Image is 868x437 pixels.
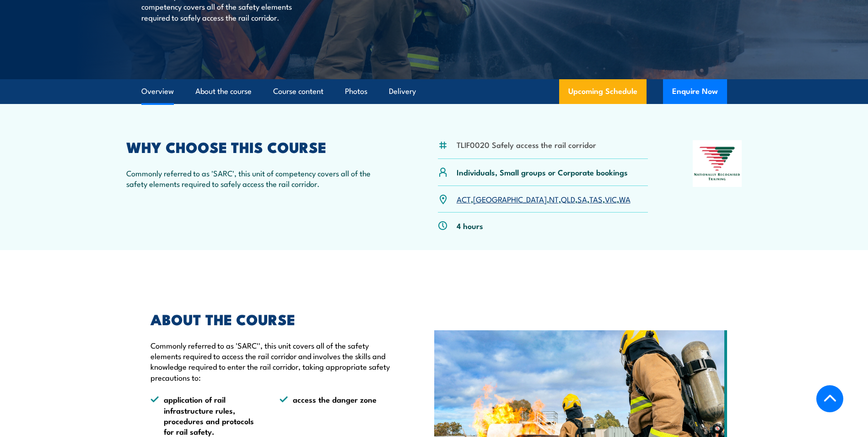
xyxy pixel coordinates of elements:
[589,193,603,204] a: TAS
[345,79,367,104] a: Photos
[457,167,628,177] p: Individuals, Small groups or Corporate bookings
[389,79,416,104] a: Delivery
[605,193,617,204] a: VIC
[151,340,392,383] p: Commonly referred to as 'SARC'', this unit covers all of the safety elements required to access t...
[549,193,559,204] a: NT
[619,193,631,204] a: WA
[693,140,742,187] img: Nationally Recognised Training logo.
[195,79,252,104] a: About the course
[663,79,727,104] button: Enquire Now
[126,140,394,153] h2: WHY CHOOSE THIS COURSE
[280,394,392,437] li: access the danger zone
[473,193,547,204] a: [GEOGRAPHIC_DATA]
[126,168,394,189] p: Commonly referred to as 'SARC', this unit of competency covers all of the safety elements require...
[561,193,575,204] a: QLD
[151,394,263,437] li: application of rail infrastructure rules, procedures and protocols for rail safety.
[457,193,471,204] a: ACT
[273,79,323,104] a: Course content
[151,312,392,325] h2: ABOUT THE COURSE
[457,139,596,150] li: TLIF0020 Safely access the rail corridor
[457,220,483,231] p: 4 hours
[577,193,587,204] a: SA
[141,79,174,104] a: Overview
[457,194,631,204] p: , , , , , , ,
[559,79,647,104] a: Upcoming Schedule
